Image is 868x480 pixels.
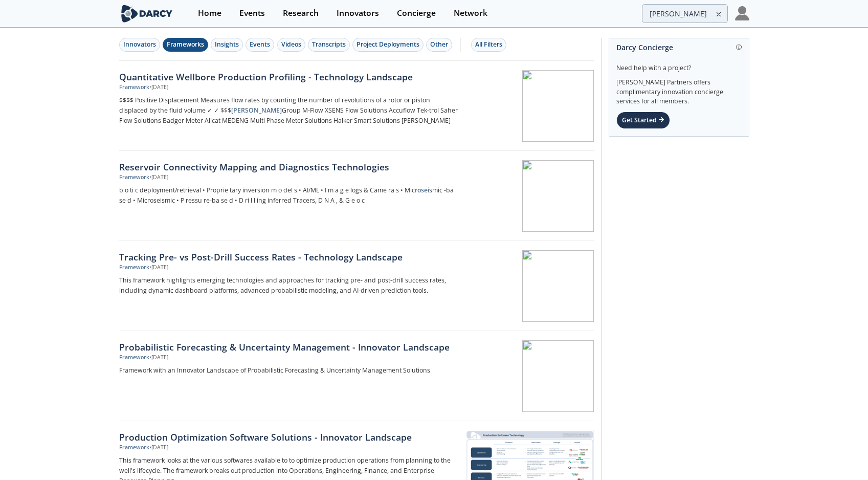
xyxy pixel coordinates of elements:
[825,439,858,470] iframe: chat widget
[119,354,149,362] div: Framework
[119,444,149,452] div: Framework
[119,151,594,241] a: Reservoir Connectivity Mapping and Diagnostics Technologies Framework •[DATE] b o ti c deployment...
[430,40,448,49] div: Other
[119,241,594,331] a: Tracking Pre- vs Post-Drill Success Rates - Technology Landscape Framework •[DATE] This framework...
[277,38,305,52] button: Videos
[119,83,149,92] div: Framework
[281,40,301,49] div: Videos
[149,444,168,452] div: • [DATE]
[149,83,168,92] div: • [DATE]
[119,250,458,264] div: Tracking Pre- vs Post-Drill Success Rates - Technology Landscape
[119,275,458,296] p: This framework highlights emerging technologies and approaches for tracking pre- and post-drill s...
[616,73,742,106] div: [PERSON_NAME] Partners offers complimentary innovation concierge services for all members.
[149,173,168,182] div: • [DATE]
[119,430,458,444] div: Production Optimization Software Solutions - Innovator Landscape
[357,40,419,49] div: Project Deployments
[119,340,458,354] div: Probabilistic Forecasting & Uncertainty Management - Innovator Landscape
[475,40,502,49] div: All Filters
[123,40,156,49] div: Innovators
[415,186,429,194] strong: rosei
[211,38,243,52] button: Insights
[198,9,221,17] div: Home
[149,264,168,272] div: • [DATE]
[312,40,346,49] div: Transcripts
[149,354,168,362] div: • [DATE]
[215,40,239,49] div: Insights
[308,38,350,52] button: Transcripts
[352,38,424,52] button: Project Deployments
[283,9,319,17] div: Research
[231,106,282,115] strong: [PERSON_NAME]
[616,38,742,56] div: Darcy Concierge
[250,40,270,49] div: Events
[736,45,742,50] img: information.svg
[119,61,594,151] a: Quantitative Wellbore Production Profiling - Technology Landscape Framework •[DATE] $$$$ Positive...
[119,95,458,126] p: $$$$ Positive Displacement Measures flow rates by counting the number of revolutions of a rotor o...
[167,40,204,49] div: Frameworks
[616,56,742,73] div: Need help with a project?
[119,160,458,173] div: Reservoir Connectivity Mapping and Diagnostics Technologies
[454,9,487,17] div: Network
[119,173,149,182] div: Framework
[246,38,274,52] button: Events
[616,112,670,129] div: Get Started
[119,185,458,206] p: b o ti c deployment/retrieval • Proprie tary inversion m o del s • AI/ML • I m a g e logs & Came ...
[119,70,458,83] div: Quantitative Wellbore Production Profiling - Technology Landscape
[471,38,506,52] button: All Filters
[119,264,149,272] div: Framework
[119,5,175,23] img: logo-wide.svg
[119,365,458,376] p: Framework with an Innovator Landscape of Probabilistic Forecasting & Uncertainty Management Solut...
[642,4,728,23] input: Advanced Search
[735,6,749,20] img: Profile
[163,38,208,52] button: Frameworks
[426,38,452,52] button: Other
[337,9,379,17] div: Innovators
[119,38,160,52] button: Innovators
[119,331,594,421] a: Probabilistic Forecasting & Uncertainty Management - Innovator Landscape Framework •[DATE] Framew...
[239,9,265,17] div: Events
[397,9,436,17] div: Concierge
